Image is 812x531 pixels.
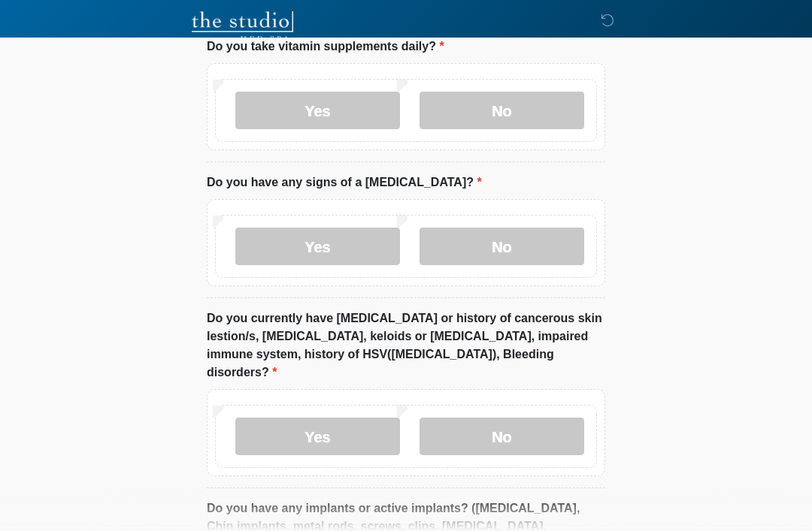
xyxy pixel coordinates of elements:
[235,92,400,129] label: Yes
[192,11,293,41] img: The Studio Med Spa Logo
[420,228,584,265] label: No
[420,418,584,455] label: No
[207,309,605,382] label: Do you currently have [MEDICAL_DATA] or history of cancerous skin lestion/s, [MEDICAL_DATA], kelo...
[235,228,400,265] label: Yes
[235,418,400,455] label: Yes
[420,92,584,129] label: No
[207,173,482,192] label: Do you have any signs of a [MEDICAL_DATA]?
